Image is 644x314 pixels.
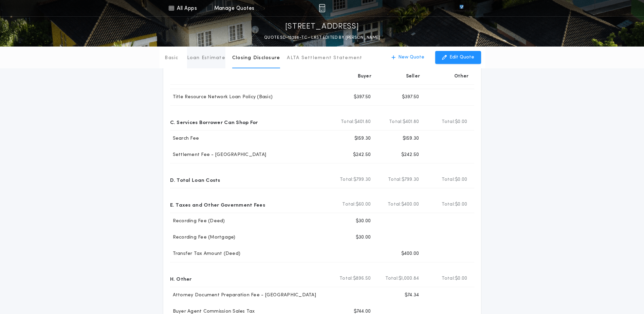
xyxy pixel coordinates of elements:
[170,273,192,284] p: H. Other
[356,234,371,241] p: $30.00
[287,55,362,62] p: ALTA Settlement Statement
[454,73,468,80] p: Other
[442,275,455,282] b: Total:
[455,275,467,282] span: $0.00
[341,119,354,125] b: Total:
[319,4,325,12] img: img
[455,119,467,125] span: $0.00
[356,201,371,208] span: $60.00
[170,152,266,158] p: Settlement Fee - [GEOGRAPHIC_DATA]
[354,135,371,142] p: $159.30
[455,176,467,183] span: $0.00
[170,250,241,257] p: Transfer Tax Amount (Deed)
[342,201,356,208] b: Total:
[170,135,199,142] p: Search Fee
[232,55,280,62] p: Closing Disclosure
[170,234,236,241] p: Recording Fee (Mortgage)
[385,51,431,64] button: New Quote
[388,176,402,183] b: Total:
[354,94,371,101] p: $397.50
[170,94,273,101] p: Title Resource Network Loan Policy (Basic)
[187,55,225,62] p: Loan Estimate
[340,176,353,183] b: Total:
[353,275,371,282] span: $896.50
[403,135,419,142] p: $159.30
[356,218,371,225] p: $30.00
[401,250,419,257] p: $400.00
[170,174,220,185] p: D. Total Loan Costs
[389,119,403,125] b: Total:
[401,152,419,158] p: $242.50
[264,34,380,41] p: QUOTE SD-13256-TC - LAST EDITED BY [PERSON_NAME]
[358,73,371,80] p: Buyer
[403,119,419,125] span: $401.80
[435,51,481,64] button: Edit Quote
[353,176,371,183] span: $799.30
[447,5,476,12] img: vs-icon
[401,201,419,208] span: $400.00
[170,199,265,210] p: E. Taxes and Other Government Fees
[388,201,401,208] b: Total:
[455,201,467,208] span: $0.00
[399,275,419,282] span: $1,000.84
[442,201,455,208] b: Total:
[170,292,316,299] p: Attorney Document Preparation Fee - [GEOGRAPHIC_DATA]
[339,275,353,282] b: Total:
[165,55,178,62] p: Basic
[402,176,419,183] span: $799.30
[170,117,258,127] p: C. Services Borrower Can Shop For
[285,21,359,32] p: [STREET_ADDRESS]
[406,73,420,80] p: Seller
[442,176,455,183] b: Total:
[405,292,419,299] p: $74.34
[170,218,225,225] p: Recording Fee (Deed)
[442,119,455,125] b: Total:
[449,54,474,61] p: Edit Quote
[402,94,419,101] p: $397.50
[353,152,371,158] p: $242.50
[385,275,399,282] b: Total:
[398,54,424,61] p: New Quote
[354,119,371,125] span: $401.80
